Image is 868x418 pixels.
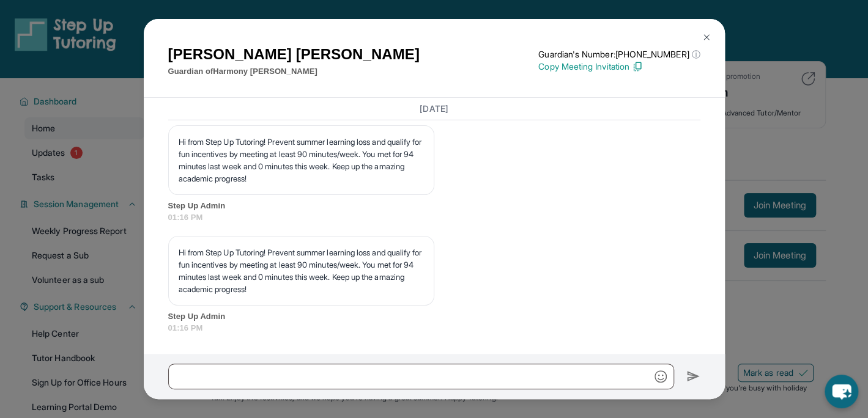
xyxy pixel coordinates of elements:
[538,61,700,73] p: Copy Meeting Invitation
[179,136,424,185] p: Hi from Step Up Tutoring! Prevent summer learning loss and qualify for fun incentives by meeting ...
[538,48,700,61] p: Guardian's Number: [PHONE_NUMBER]
[825,375,858,408] button: chat-button
[686,369,700,384] img: Send icon
[168,43,420,65] h1: [PERSON_NAME] [PERSON_NAME]
[168,103,700,115] h3: [DATE]
[702,32,711,42] img: Close Icon
[168,200,700,212] span: Step Up Admin
[691,48,700,61] span: ⓘ
[168,322,700,334] span: 01:16 PM
[179,246,424,295] p: Hi from Step Up Tutoring! Prevent summer learning loss and qualify for fun incentives by meeting ...
[632,61,643,72] img: Copy Icon
[655,370,667,383] img: Emoji
[168,310,700,323] span: Step Up Admin
[168,65,420,78] p: Guardian of Harmony [PERSON_NAME]
[168,211,700,224] span: 01:16 PM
